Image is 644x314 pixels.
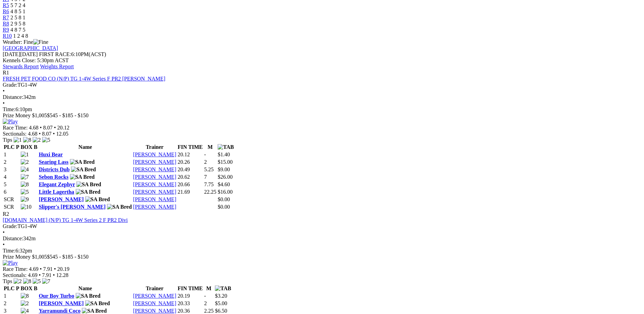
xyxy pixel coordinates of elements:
[204,159,207,165] text: 2
[3,189,20,195] td: 6
[218,204,230,210] span: $0.00
[33,39,48,45] img: Fine
[42,137,50,143] img: 5
[21,159,29,165] img: 2
[3,94,23,100] span: Distance:
[177,151,203,158] td: 20.12
[21,285,33,291] span: BOX
[3,21,9,27] a: R8
[204,308,214,314] text: 2.25
[40,125,42,130] span: •
[3,181,20,188] td: 5
[133,196,176,202] a: [PERSON_NAME]
[4,285,15,291] span: PLC
[21,308,29,314] img: 4
[21,152,29,158] img: 1
[3,82,18,88] span: Grade:
[16,285,19,291] span: P
[215,285,231,292] img: TAB
[133,285,177,292] th: Trainer
[85,300,110,307] img: SA Bred
[42,131,52,137] span: 8.07
[133,308,176,314] a: [PERSON_NAME]
[56,272,68,278] span: 12.28
[3,100,5,106] span: •
[218,189,233,195] span: $16.00
[21,196,29,203] img: 9
[3,33,12,39] span: R10
[3,196,20,203] td: SCR
[29,125,38,130] span: 4.68
[28,131,37,137] span: 4.68
[133,204,176,210] a: [PERSON_NAME]
[3,88,5,94] span: •
[39,189,74,195] a: Little Lagertha
[38,144,132,151] th: Name
[218,144,234,150] img: TAB
[177,174,203,180] td: 20.62
[3,106,16,112] span: Time:
[204,174,207,180] text: 7
[215,300,227,306] span: $5.00
[70,159,95,165] img: SA Bred
[11,15,25,20] span: 2 5 8 1
[82,308,107,314] img: SA Bred
[3,125,27,130] span: Race Time:
[133,189,176,195] a: [PERSON_NAME]
[215,308,227,314] span: $6.50
[23,137,31,143] img: 8
[76,189,100,195] img: SA Bred
[3,204,20,210] td: SCR
[39,204,106,210] a: Slipper's [PERSON_NAME]
[53,272,55,278] span: •
[3,235,641,242] div: 342m
[3,248,641,254] div: 6:32pm
[218,196,230,202] span: $0.00
[3,300,20,307] td: 2
[3,119,18,125] img: Play
[204,293,206,299] text: -
[204,285,214,292] th: M
[21,204,32,210] img: 10
[3,293,20,299] td: 1
[177,181,203,188] td: 20.66
[3,211,9,217] span: R2
[76,293,100,299] img: SA Bred
[3,112,641,119] div: Prize Money $1,005
[177,166,203,173] td: 20.49
[3,51,38,57] span: [DATE]
[218,152,230,157] span: $1.40
[34,144,37,150] span: B
[47,112,89,118] span: $545 - $185 - $150
[3,248,16,254] span: Time:
[133,152,176,157] a: [PERSON_NAME]
[3,272,26,278] span: Sectionals:
[21,181,29,188] img: 8
[177,293,203,299] td: 20.19
[177,189,203,195] td: 21.69
[70,174,95,180] img: SA Bred
[29,266,38,272] span: 4.69
[3,8,9,14] a: R6
[39,293,74,299] a: Our Boy Turbo
[21,300,29,307] img: 2
[3,94,641,100] div: 342m
[3,15,9,20] a: R7
[39,159,69,165] a: Searing Lass
[53,131,55,137] span: •
[3,266,27,272] span: Race Time:
[3,27,9,33] span: R9
[3,2,9,8] a: R5
[3,151,20,158] td: 1
[47,254,89,260] span: $545 - $185 - $150
[177,300,203,307] td: 20.33
[21,167,29,173] img: 4
[218,174,233,180] span: $26.00
[39,167,70,172] a: Districts Dub
[21,174,29,180] img: 7
[204,152,206,157] text: -
[177,159,203,165] td: 20.26
[204,144,217,151] th: M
